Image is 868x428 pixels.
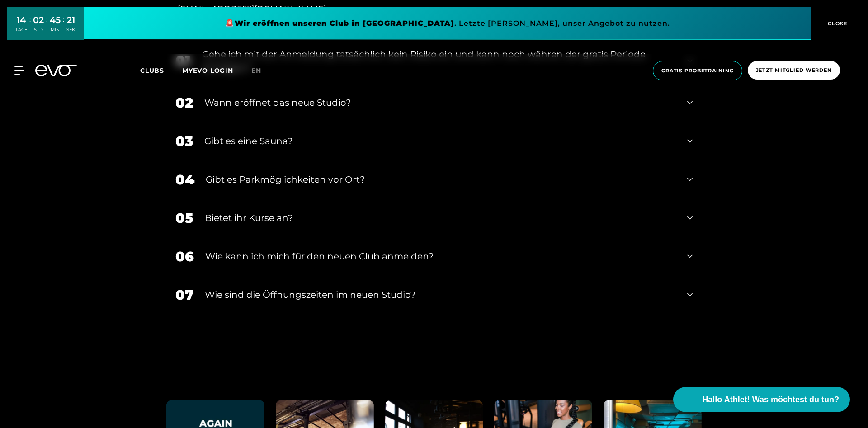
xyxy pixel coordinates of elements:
div: Gibt es Parkmöglichkeiten vor Ort? [206,173,676,186]
div: TAGE [15,27,27,33]
div: 45 [50,14,61,27]
div: 06 [175,246,194,267]
div: : [29,14,31,38]
div: ​Wie sind die Öffnungszeiten im neuen Studio? [205,288,676,301]
div: 21 [66,14,75,27]
span: CLOSE [826,19,848,28]
span: Gratis Probetraining [661,67,734,75]
div: Bietet ihr Kurse an? [205,211,676,225]
div: Gibt es eine Sauna? [204,134,676,148]
a: Jetzt Mitglied werden [745,61,843,80]
div: Wann eröffnet das neue Studio? [204,96,676,109]
span: en [251,66,261,75]
div: 02 [33,14,44,27]
div: STD [33,27,44,33]
span: Hallo Athlet! Was möchtest du tun? [702,394,839,406]
div: 03 [175,131,193,151]
a: en [251,66,272,76]
div: 07 [175,285,193,305]
span: Clubs [140,66,164,75]
button: Hallo Athlet! Was möchtest du tun? [673,387,850,412]
div: 04 [175,169,194,190]
button: CLOSE [811,7,861,40]
a: Gratis Probetraining [650,61,745,80]
div: Wie kann ich mich für den neuen Club anmelden? [205,249,676,263]
div: : [63,14,64,38]
div: 02 [175,93,193,113]
span: Jetzt Mitglied werden [756,66,832,74]
a: Clubs [140,66,182,75]
a: MYEVO LOGIN [182,66,233,75]
div: 05 [175,208,193,228]
div: 14 [15,14,27,27]
div: SEK [66,27,75,33]
div: MIN [50,27,61,33]
div: : [46,14,47,38]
